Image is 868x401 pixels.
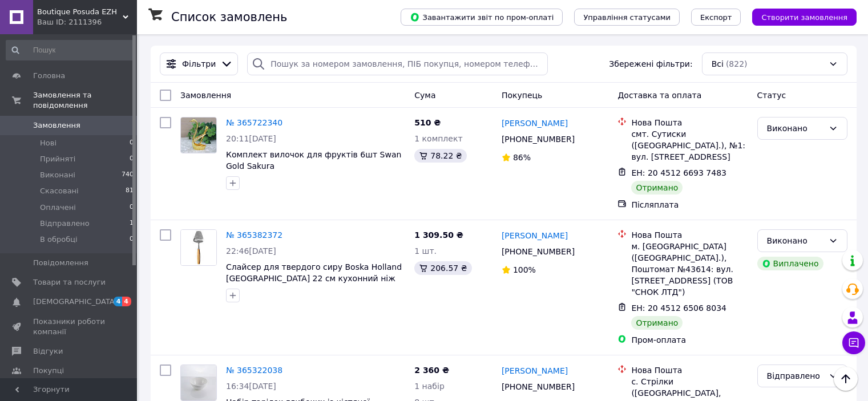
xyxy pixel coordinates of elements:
[33,277,106,287] span: Товари та послуги
[126,186,134,196] span: 81
[226,134,276,143] span: 20:11[DATE]
[130,234,134,245] span: 0
[130,154,134,164] span: 0
[631,117,748,128] div: Нова Пошта
[767,234,824,247] div: Виконано
[40,218,90,229] span: Відправлено
[631,128,748,163] div: смт. Сутиски ([GEOGRAPHIC_DATA].), №1: вул. [STREET_ADDRESS]
[33,297,118,307] span: [DEMOGRAPHIC_DATA]
[752,9,857,26] button: Створити замовлення
[40,170,75,180] span: Виконані
[726,59,748,68] span: (822)
[40,186,79,196] span: Скасовані
[33,317,106,337] span: Показники роботи компанії
[33,120,80,131] span: Замовлення
[574,9,680,26] button: Управління статусами
[414,149,466,163] div: 78.22 ₴
[609,58,692,70] span: Збережені фільтри:
[631,364,748,376] div: Нова Пошта
[502,230,568,241] a: [PERSON_NAME]
[180,229,217,266] a: Фото товару
[226,382,276,391] span: 16:34[DATE]
[180,117,217,153] a: Фото товару
[631,181,683,195] div: Отримано
[414,230,463,240] span: 1 309.50 ₴
[33,71,65,81] span: Головна
[499,131,577,147] div: [PHONE_NUMBER]
[226,230,282,240] a: № 365382372
[414,134,462,143] span: 1 комплект
[171,10,287,24] h1: Список замовлень
[631,199,748,210] div: Післяплата
[180,364,217,401] a: Фото товару
[767,370,824,382] div: Відправлено
[6,40,135,60] input: Пошук
[617,91,701,100] span: Доставка та оплата
[414,366,449,375] span: 2 360 ₴
[33,258,88,268] span: Повідомлення
[513,153,531,162] span: 86%
[842,331,865,354] button: Чат з покупцем
[181,118,216,153] img: Фото товару
[757,257,823,270] div: Виплачено
[631,334,748,346] div: Пром-оплата
[226,150,401,171] a: Комплект вилочок для фруктів 6шт Swan Gold Sakura
[631,241,748,298] div: м. [GEOGRAPHIC_DATA] ([GEOGRAPHIC_DATA].), Поштомат №43614: вул. [STREET_ADDRESS] (ТОВ "СНОК ЛТД")
[226,366,282,375] a: № 365322038
[502,365,568,376] a: [PERSON_NAME]
[502,118,568,129] a: [PERSON_NAME]
[226,118,282,127] a: № 365722340
[631,316,683,330] div: Отримано
[631,303,726,313] span: ЕН: 20 4512 6506 8034
[414,246,437,256] span: 1 шт.
[114,297,123,306] span: 4
[37,7,123,17] span: Boutique Posuda EZH
[712,58,724,70] span: Всі
[33,366,64,376] span: Покупці
[767,122,824,135] div: Виконано
[834,367,858,391] button: Наверх
[33,90,137,111] span: Замовлення та повідомлення
[181,230,216,265] img: Фото товару
[40,154,75,164] span: Прийняті
[247,52,548,75] input: Пошук за номером замовлення, ПІБ покупця, номером телефону, Email, номером накладної
[761,13,847,22] span: Створити замовлення
[414,382,445,391] span: 1 набір
[583,13,671,22] span: Управління статусами
[757,91,786,100] span: Статус
[37,17,137,27] div: Ваш ID: 2111396
[631,168,726,177] span: ЕН: 20 4512 6693 7483
[122,297,131,306] span: 4
[180,91,231,100] span: Замовлення
[499,379,577,395] div: [PHONE_NUMBER]
[513,265,536,274] span: 100%
[414,91,435,100] span: Cума
[401,9,563,26] button: Завантажити звіт по пром-оплаті
[410,12,554,22] span: Завантажити звіт по пром-оплаті
[181,365,216,400] img: Фото товару
[130,138,134,148] span: 0
[691,9,741,26] button: Експорт
[741,12,857,21] a: Створити замовлення
[40,234,78,245] span: В обробці
[414,261,471,275] div: 206.57 ₴
[122,170,134,180] span: 740
[33,346,63,357] span: Відгуки
[226,246,276,256] span: 22:46[DATE]
[226,262,402,283] a: Слайсер для твердого сиру Boska Holland [GEOGRAPHIC_DATA] 22 см кухонний ніж
[502,91,542,100] span: Покупець
[499,244,577,260] div: [PHONE_NUMBER]
[182,58,216,70] span: Фільтри
[40,202,76,213] span: Оплачені
[130,218,134,229] span: 1
[40,138,56,148] span: Нові
[414,118,441,127] span: 510 ₴
[130,202,134,213] span: 0
[700,13,732,22] span: Експорт
[631,229,748,241] div: Нова Пошта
